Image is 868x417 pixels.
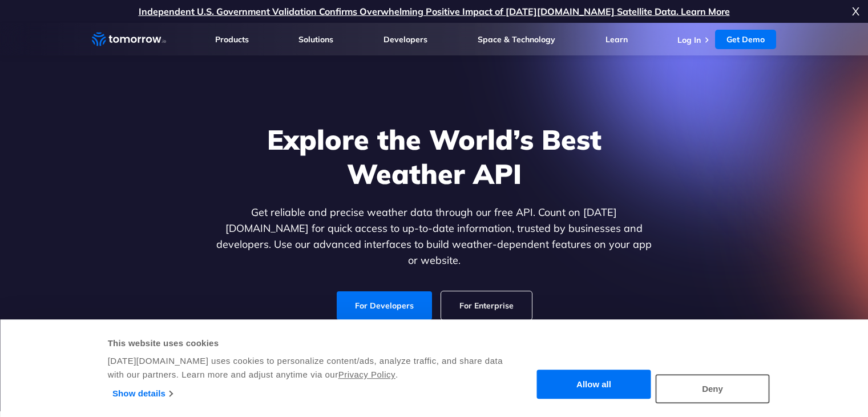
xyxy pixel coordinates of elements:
p: Get reliable and precise weather data through our free API. Count on [DATE][DOMAIN_NAME] for quic... [214,205,655,268]
a: Solutions [298,34,333,45]
a: Products [215,34,249,45]
button: Allow all [537,370,651,399]
a: Developers [383,34,427,45]
button: Deny [656,374,770,403]
div: [DATE][DOMAIN_NAME] uses cookies to personalize content/ads, analyze traffic, and share data with... [108,354,504,382]
a: Privacy Policy [338,370,395,379]
a: Log In [677,35,701,45]
a: Learn [605,34,628,45]
div: This website uses cookies [108,336,504,350]
a: Home link [92,31,166,48]
a: Independent U.S. Government Validation Confirms Overwhelming Positive Impact of [DATE][DOMAIN_NAM... [139,6,730,17]
a: For Enterprise [441,291,532,320]
a: Show details [112,385,172,402]
a: Space & Technology [478,34,555,45]
a: Get Demo [715,30,776,49]
a: For Developers [337,291,432,320]
h1: Explore the World’s Best Weather API [214,122,655,191]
